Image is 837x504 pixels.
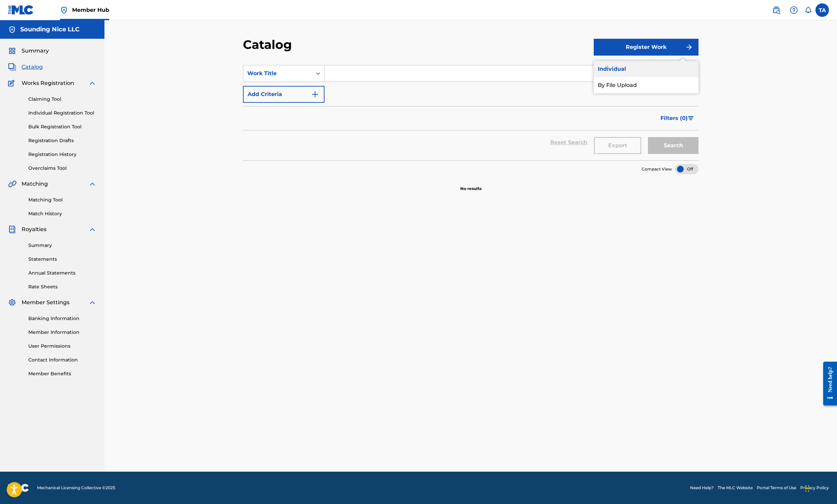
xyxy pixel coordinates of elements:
[8,63,43,71] a: CatalogCatalog
[243,86,324,103] button: Add Criteria
[28,151,96,158] a: Registration History
[8,225,16,233] img: Royalties
[8,298,16,307] img: Member Settings
[815,3,829,17] div: User Menu
[28,356,96,364] a: Contact Information
[22,79,74,87] span: Works Registration
[594,61,699,77] a: Individual
[688,116,694,120] img: filter
[690,485,714,491] a: Need Help?
[28,270,96,277] a: Annual Statements
[805,7,811,13] div: Notifications
[787,3,801,17] div: Help
[37,485,115,491] span: Mechanical Licensing Collective © 2025
[8,484,29,492] img: logo
[8,79,17,87] img: Works Registration
[718,485,753,491] a: The MLC Website
[805,478,809,499] div: Drag
[800,485,829,491] a: Privacy Policy
[28,96,96,103] a: Claiming Tool
[72,6,109,14] span: Member Hub
[28,329,96,336] a: Member Information
[8,5,34,15] img: MLC Logo
[88,298,96,307] img: expand
[757,485,796,491] a: Portal Terms of Use
[243,65,699,160] form: Search Form
[770,3,783,17] a: Public Search
[28,196,96,203] a: Matching Tool
[28,343,96,350] a: User Permissions
[28,283,96,290] a: Rate Sheets
[594,39,699,56] button: Register Work
[772,6,780,14] img: search
[243,37,295,52] h2: Catalog
[8,47,49,55] a: SummarySummary
[818,351,837,416] iframe: Resource Center
[28,165,96,172] a: Overclaims Tool
[28,256,96,263] a: Statements
[656,110,699,127] button: Filters (0)
[803,472,837,504] iframe: Chat Widget
[88,79,96,87] img: expand
[28,210,96,217] a: Match History
[22,298,69,307] span: Member Settings
[8,47,16,55] img: Summary
[20,26,80,33] h5: Sounding Nice LLC
[660,114,688,122] span: Filters ( 0 )
[22,63,43,71] span: Catalog
[8,26,16,34] img: Accounts
[28,109,96,117] a: Individual Registration Tool
[28,370,96,377] a: Member Benefits
[22,225,46,233] span: Royalties
[311,90,319,98] img: 9d2ae6d4665cec9f34b9.svg
[642,166,672,172] span: Compact View
[8,180,17,188] img: Matching
[594,77,699,93] a: By File Upload
[790,6,798,14] img: help
[60,6,68,14] img: Top Rightsholder
[460,178,482,192] p: No results
[28,137,96,144] a: Registration Drafts
[8,63,16,71] img: Catalog
[685,43,693,51] img: f7272a7cc735f4ea7f67.svg
[28,242,96,249] a: Summary
[88,180,96,188] img: expand
[28,315,96,322] a: Banking Information
[28,123,96,130] a: Bulk Registration Tool
[22,180,48,188] span: Matching
[247,69,308,77] div: Work Title
[88,225,96,233] img: expand
[22,47,49,55] span: Summary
